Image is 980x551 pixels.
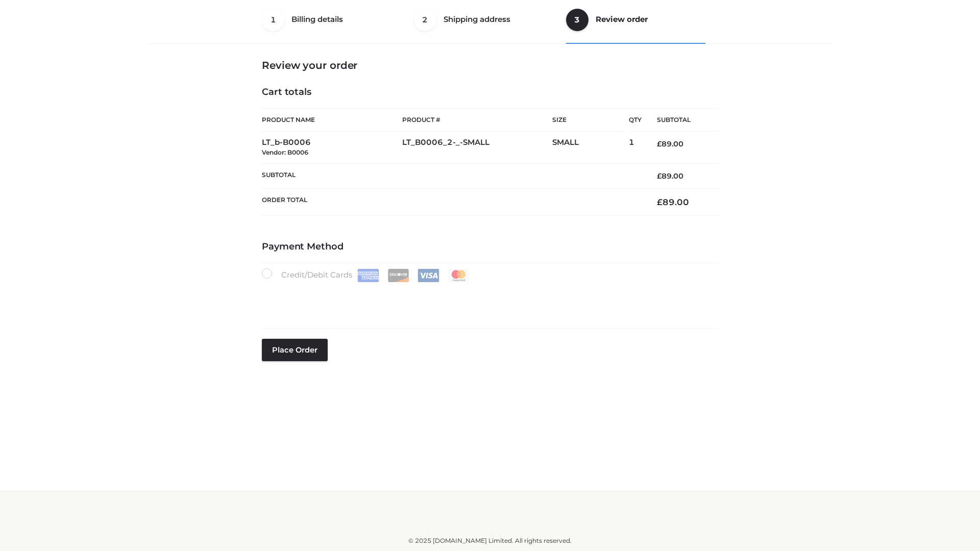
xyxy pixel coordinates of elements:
img: Amex [357,269,379,282]
bdi: 89.00 [657,197,689,207]
th: Order Total [262,189,642,216]
h4: Payment Method [262,241,718,253]
td: SMALL [552,132,629,164]
span: £ [657,171,661,181]
th: Qty [629,108,642,132]
bdi: 89.00 [657,171,683,181]
th: Subtotal [642,109,718,132]
span: £ [657,139,661,148]
td: 1 [629,132,642,164]
th: Product Name [262,108,402,132]
span: £ [657,197,663,207]
h4: Cart totals [262,87,718,98]
th: Size [552,109,624,132]
h3: Review your order [262,59,718,71]
img: Visa [418,269,439,282]
label: Credit/Debit Cards [262,268,471,282]
th: Product # [402,108,552,132]
iframe: Secure payment input frame [260,280,716,317]
bdi: 89.00 [657,139,683,148]
td: LT_B0006_2-_-SMALL [402,132,552,164]
th: Subtotal [262,163,642,188]
button: Place order [262,339,328,361]
small: Vendor: B0006 [262,148,308,156]
div: © 2025 [DOMAIN_NAME] Limited. All rights reserved. [152,536,828,546]
td: LT_b-B0006 [262,132,402,164]
img: Mastercard [448,269,470,282]
img: Discover [387,269,409,282]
